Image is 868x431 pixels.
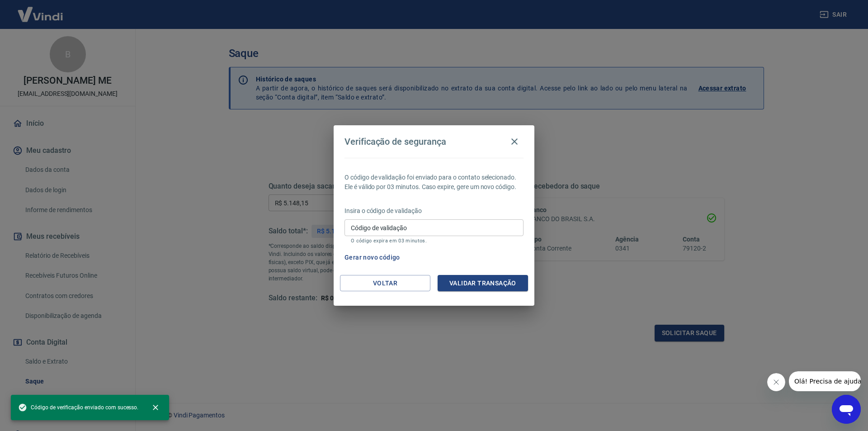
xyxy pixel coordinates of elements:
iframe: Fechar mensagem [767,373,785,391]
span: Olá! Precisa de ajuda? [5,6,76,14]
span: Código de verificação enviado com sucesso. [18,403,138,412]
p: O código de validação foi enviado para o contato selecionado. Ele é válido por 03 minutos. Caso e... [344,173,524,192]
button: Voltar [340,275,430,292]
button: close [146,398,165,417]
iframe: Botão para abrir a janela de mensagens [832,395,861,424]
iframe: Mensagem da empresa [789,371,861,391]
button: Gerar novo código [341,249,404,266]
p: O código expira em 03 minutos. [351,238,517,244]
h4: Verificação de segurança [344,136,446,147]
p: Insira o código de validação [344,206,524,216]
button: Validar transação [438,275,528,292]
